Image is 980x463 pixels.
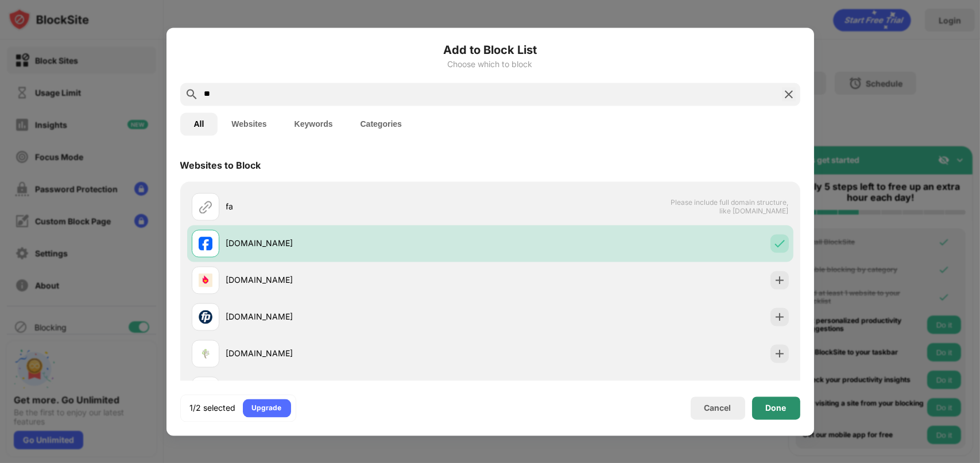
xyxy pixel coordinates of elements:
[180,159,261,171] div: Websites to Block
[199,273,212,287] img: favicons
[252,402,282,414] div: Upgrade
[766,403,787,413] div: Done
[226,201,490,213] div: fa
[347,112,416,135] button: Categories
[226,274,490,286] div: [DOMAIN_NAME]
[226,311,490,323] div: [DOMAIN_NAME]
[180,41,800,59] h6: Add to Block List
[226,238,490,250] div: [DOMAIN_NAME]
[226,348,490,360] div: [DOMAIN_NAME]
[782,87,796,101] img: search-close
[185,87,199,101] img: search.svg
[199,310,212,324] img: favicons
[190,402,236,414] div: 1/2 selected
[199,347,212,360] img: favicons
[281,112,347,135] button: Keywords
[671,198,789,215] span: Please include full domain structure, like [DOMAIN_NAME]
[199,236,212,250] img: favicons
[199,200,212,213] img: url.svg
[180,60,800,69] div: Choose which to block
[180,112,218,135] button: All
[218,112,280,135] button: Websites
[704,403,731,413] div: Cancel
